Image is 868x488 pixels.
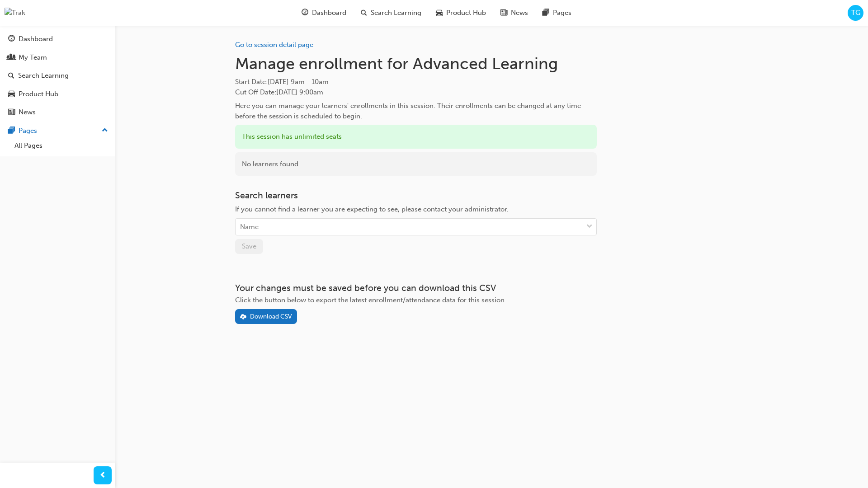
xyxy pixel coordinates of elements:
[4,122,112,139] button: Pages
[235,41,313,49] a: Go to session detail page
[235,152,597,176] div: No learners found
[493,4,535,22] a: news-iconNews
[235,239,263,254] button: Save
[268,78,329,86] span: [DATE] 9am - 10am
[354,4,429,22] a: search-iconSearch Learning
[102,125,108,136] span: up-icon
[11,139,112,153] a: All Pages
[235,77,597,87] span: Start Date :
[312,8,346,18] span: Dashboard
[294,4,354,22] a: guage-iconDashboard
[4,86,112,103] a: Product Hub
[8,35,15,43] span: guage-icon
[19,89,58,99] div: Product Hub
[240,222,259,232] div: Name
[361,7,367,19] span: search-icon
[8,127,15,135] span: pages-icon
[500,7,507,19] span: news-icon
[429,4,493,22] a: car-iconProduct Hub
[848,5,863,21] button: TG
[371,8,421,18] span: Search Learning
[250,313,292,320] div: Download CSV
[535,4,579,22] a: pages-iconPages
[235,88,323,96] span: Cut Off Date : [DATE] 9:00am
[8,54,15,62] span: people-icon
[240,314,246,321] span: download-icon
[235,309,297,324] button: Download CSV
[586,221,593,233] span: down-icon
[235,54,597,74] h1: Manage enrollment for Advanced Learning
[4,49,112,66] a: My Team
[446,8,486,18] span: Product Hub
[4,104,112,121] a: News
[851,8,860,18] span: TG
[436,7,443,19] span: car-icon
[542,7,549,19] span: pages-icon
[19,34,53,44] div: Dashboard
[235,190,597,201] h3: Search learners
[553,8,571,18] span: Pages
[4,67,112,84] a: Search Learning
[19,126,37,136] div: Pages
[235,296,505,304] span: Click the button below to export the latest enrollment/attendance data for this session
[8,90,15,99] span: car-icon
[19,52,47,63] div: My Team
[8,108,15,117] span: news-icon
[242,242,256,250] span: Save
[302,7,308,19] span: guage-icon
[19,107,36,117] div: News
[5,8,25,18] img: Trak
[4,31,112,47] a: Dashboard
[18,70,69,81] div: Search Learning
[511,8,528,18] span: News
[235,205,509,213] span: If you cannot find a learner you are expecting to see, please contact your administrator.
[4,29,112,122] button: DashboardMy TeamSearch LearningProduct HubNews
[99,470,106,481] span: prev-icon
[235,283,597,293] h3: Your changes must be saved before you can download this CSV
[8,72,14,80] span: search-icon
[235,125,597,149] div: This session has unlimited seats
[235,101,597,121] div: Here you can manage your learners' enrollments in this session. Their enrollments can be changed ...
